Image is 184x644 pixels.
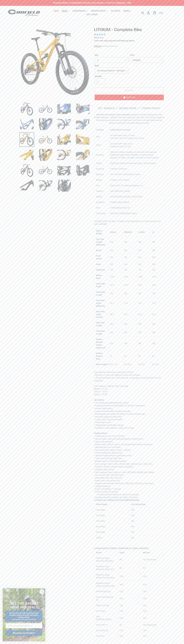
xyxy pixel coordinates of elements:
strong: LITHIUM COIL SPRING RATE RECOMMENDATIONS [94,499,139,501]
td: 110 [108,289,122,298]
td: 28 [150,350,164,362]
span: ° [142,313,143,315]
span: From enduro stages to bike park laps and backcountry adventures, the Lithium is a big-wheeled war... [96,116,164,124]
td: 64.5 [136,281,150,289]
span: (6902 Max) [113,457,122,459]
td: 649 [150,261,164,267]
td: 76.7 [108,298,122,309]
span: • 7005 [94,435,99,437]
span: FEATURES [94,399,104,401]
span: Seat Tube Angle (Effective) [96,299,105,307]
span: Rockshox Super Deluxe Air 2023+ (C1) [96,565,114,570]
td: 115 [122,289,136,298]
span: Seat Tube Angle (Actual) [96,310,105,318]
div: 600mm = 77.43 [94,388,164,390]
span: ° [108,391,108,393]
td: 220lbs+ [94,535,129,541]
td: 69.1 [108,309,122,320]
td: 430 [122,328,136,337]
span: • Shock Specs (Metric): [94,441,113,443]
td: 69.1 [136,309,150,320]
span: Sold out [125,89,133,91]
span: ° [156,284,157,286]
td: [PERSON_NAME] All Mountain Cranks (165mm length) [108,160,164,166]
span: -Complete (carbon wheels, air shock): 31.8 pounds -Complete (aluminum wheels, coil shock): 33 pounds [94,493,139,498]
a: SALE [52,9,60,13]
span: e*thirteen [110,207,118,209]
td: YES [118,633,141,639]
span: mm(L), 340 [138,482,148,484]
td: YES [141,614,164,622]
td: 450 [129,524,164,529]
td: 350 [122,337,136,350]
span: Designed to destroy big descents with reckless abandon, unafraid of the effort required to earn t... [94,114,164,124]
span: Rider Height*** [96,363,109,365]
td: SDG [PERSON_NAME] Limited Edition [108,194,164,199]
td: 76.7 [136,298,150,309]
strong: Small [119,552,124,554]
td: 791 [122,253,136,261]
span: -Frame w/ shock: 8.8 pounds [94,491,118,493]
span: • Rear dropouts: Boost 148mm x 12mm, [PERSON_NAME] axle included [94,471,154,473]
td: [PERSON_NAME] Black Forged [108,211,164,216]
td: 76.7 [122,298,136,309]
td: Brakeset [94,172,108,177]
strong: LITHIUM SHOCK FITMENT COMPATIBILITY (SMALL/MEDIUM) [94,547,148,549]
p: • 29” All-Mountain/[GEOGRAPHIC_DATA] • Patented [PERSON_NAME] Balance Formula™ Suspension • Inter... [94,399,164,429]
span: SMALL [110,231,116,233]
td: 400 [129,518,164,524]
td: Chainring [94,166,108,172]
img: Load image into Gallery viewer, LITHIUM - Complete Bike [38,117,53,131]
td: SRAM GX Shifter, Derailleur, e13 Helix-R 9-50t Cassette SRAM X01 Eagle Shifter, Derailleur, 10-52... [108,149,164,160]
b: Meet the new maniac on the mountain. [97,114,131,116]
td: YES [141,603,164,608]
td: 180-200lbs [94,524,129,529]
span: MRP Hazard Coil [96,590,110,593]
span: Sold out [94,36,103,39]
span: Fox DHX2 [96,635,105,637]
td: 76.7 [150,298,164,309]
p: 550 [131,536,163,539]
span: • Internal cable routing with interchangeable machined ports [94,438,143,440]
td: YES [141,608,164,614]
span: 5'5"-5'11" [124,363,132,365]
span: Stack [96,263,101,265]
td: 490 [150,320,164,328]
span: 739 [124,269,127,271]
span: ° [128,313,129,315]
td: NO [118,555,141,564]
td: TRP Trail EVO w/203/180mm Rotors [108,172,164,177]
span: . [149,122,149,124]
span: • Optimized for air or coil shocks [94,446,121,448]
img: Load image into Gallery viewer, LITHIUM - Complete Bike [57,102,71,116]
td: RockShox mm [108,133,164,141]
td: 1221 [122,273,136,281]
span: Front Center [96,255,102,260]
td: 1275 [150,273,164,281]
td: 380 [108,320,122,328]
td: 64.5 [108,281,122,289]
span: ° [114,284,114,286]
span: ***Recommendation only. Sizing depends on body type, personal preference and riding style. [94,377,161,382]
i: Based on 2.5 tires and 582 [95,374,118,376]
td: 601 [122,236,136,248]
button: Sold out [95,87,164,93]
td: 702 [108,267,122,273]
span: 29" WHEELS // 163mm REAR // 170mm FRONT [98,107,160,110]
img: Load image into Gallery viewer, LITHIUM - Complete Bike [20,148,34,162]
img: Load image into Gallery viewer, LITHIUM - Complete Bike [38,102,53,116]
td: e*thirteen Base 800mm [108,199,164,205]
img: Load image into Gallery viewer, LITHIUM - Complete Bike [20,132,34,147]
td: 69.1 [150,309,164,320]
input: Enter your email address [6,623,42,628]
a: Learn more about payment and financing options [94,40,134,42]
img: Load image into Gallery viewer, LITHIUM - Complete Bike [57,132,71,147]
td: 1248 [136,273,150,281]
td: 782 [150,267,164,273]
td: 640 [122,261,136,267]
strong: Medium [143,552,150,554]
td: Fox FLOAT X2 [94,628,118,633]
span: *Geo based on 582 axle to crown fork (170mm) [94,371,133,373]
span: Cane Creek Kitsuma Air [96,596,113,601]
span: ° [156,302,157,304]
